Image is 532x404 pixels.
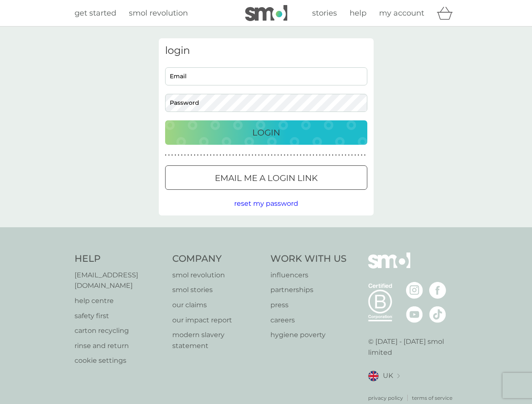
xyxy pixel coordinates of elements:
[306,153,308,157] p: ●
[213,153,215,157] p: ●
[270,300,347,311] a: press
[245,5,287,21] img: smol
[172,252,262,266] h4: Company
[270,284,347,295] a: partnerships
[429,282,446,299] img: visit the smol Facebook page
[368,252,410,281] img: smol
[245,153,247,157] p: ●
[234,199,298,207] span: reset my password
[75,270,164,291] a: [EMAIL_ADDRESS][DOMAIN_NAME]
[342,153,343,157] p: ●
[172,284,262,295] a: smol stories
[270,330,347,340] p: hygiene poverty
[75,311,164,322] a: safety first
[75,295,164,306] p: help centre
[203,153,205,157] p: ●
[270,270,347,281] p: influencers
[297,153,298,157] p: ●
[207,153,209,157] p: ●
[379,8,424,18] span: my account
[271,153,273,157] p: ●
[172,315,262,326] a: our impact report
[350,8,366,18] span: help
[223,153,225,157] p: ●
[251,153,253,157] p: ●
[397,374,400,378] img: select a new location
[242,153,244,157] p: ●
[332,153,334,157] p: ●
[178,153,179,157] p: ●
[165,45,367,57] h3: login
[229,153,231,157] p: ●
[75,340,164,351] a: rinse and return
[335,153,337,157] p: ●
[379,7,424,19] a: my account
[270,315,347,326] p: careers
[294,153,295,157] p: ●
[265,153,266,157] p: ●
[364,153,366,157] p: ●
[75,7,116,19] a: get started
[168,153,170,157] p: ●
[351,153,353,157] p: ●
[187,153,189,157] p: ●
[181,153,183,157] p: ●
[234,198,298,209] button: reset my password
[75,8,116,18] span: get started
[191,153,192,157] p: ●
[174,153,176,157] p: ●
[322,153,324,157] p: ●
[249,153,250,157] p: ●
[268,153,270,157] p: ●
[197,153,199,157] p: ●
[348,153,350,157] p: ●
[75,355,164,366] a: cookie settings
[354,153,356,157] p: ●
[383,370,393,381] span: UK
[287,153,289,157] p: ●
[312,7,337,19] a: stories
[312,8,337,18] span: stories
[210,153,211,157] p: ●
[165,165,367,190] button: Email me a login link
[217,153,218,157] p: ●
[75,325,164,336] a: carton recycling
[235,153,237,157] p: ●
[239,153,241,157] p: ●
[345,153,347,157] p: ●
[290,153,292,157] p: ●
[129,8,188,18] span: smol revolution
[300,153,302,157] p: ●
[200,153,202,157] p: ●
[326,153,327,157] p: ●
[361,153,363,157] p: ●
[368,394,403,402] a: privacy policy
[165,153,167,157] p: ●
[368,336,458,358] p: © [DATE] - [DATE] smol limited
[258,153,260,157] p: ●
[172,330,262,351] a: modern slavery statement
[313,153,314,157] p: ●
[429,306,446,323] img: visit the smol Tiktok page
[277,153,279,157] p: ●
[255,153,257,157] p: ●
[165,120,367,145] button: Login
[437,5,458,21] div: basket
[233,153,234,157] p: ●
[172,300,262,311] a: our claims
[194,153,195,157] p: ●
[172,270,262,281] a: smol revolution
[368,371,379,381] img: UK flag
[252,126,280,139] p: Login
[316,153,318,157] p: ●
[129,7,188,19] a: smol revolution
